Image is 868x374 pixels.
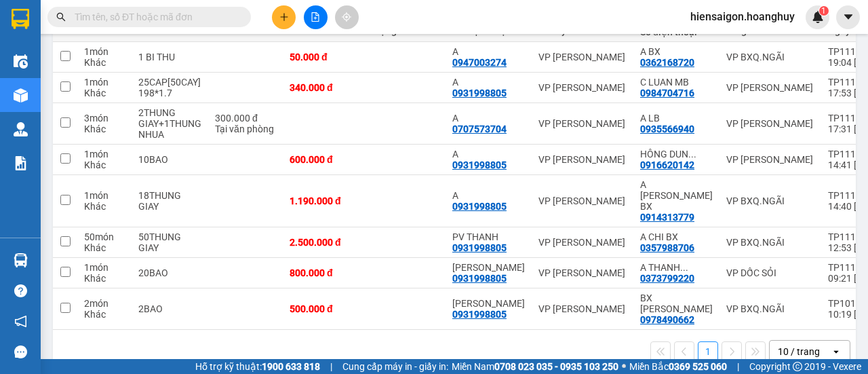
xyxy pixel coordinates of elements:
[84,309,125,320] div: Khác
[330,359,332,374] span: |
[84,273,125,284] div: Khác
[821,6,826,16] span: 1
[726,237,814,248] div: VP BXQ.NGÃI
[538,195,627,206] div: VP [PERSON_NAME]
[640,57,694,68] div: 0362168720
[452,190,525,201] div: A
[538,82,627,93] div: VP [PERSON_NAME]
[290,154,357,165] div: 600.000 đ
[452,201,507,212] div: 0931998805
[452,242,507,253] div: 0931998805
[640,262,713,273] div: A THANH NGA DS
[819,6,829,16] sup: 1
[452,262,525,273] div: VP THANH
[290,267,357,278] div: 800.000 đ
[640,293,713,314] div: BX KIM CHI
[14,315,27,328] span: notification
[84,149,125,160] div: 1 món
[640,179,713,212] div: A DUONG BX
[669,361,727,372] strong: 0369 525 060
[640,77,713,88] div: C LUAN MB
[778,345,820,358] div: 10 / trang
[629,359,727,374] span: Miền Bắc
[215,113,276,124] div: 300.000 đ
[290,195,357,206] div: 1.190.000 đ
[290,52,357,62] div: 50.000 đ
[84,57,125,68] div: Khác
[640,113,713,124] div: A LB
[726,154,814,165] div: VP [PERSON_NAME]
[452,309,507,320] div: 0931998805
[452,124,507,134] div: 0707573704
[538,237,627,248] div: VP [PERSON_NAME]
[452,298,525,309] div: VP THANH
[342,359,448,374] span: Cung cấp máy in - giấy in:
[452,113,525,124] div: A
[138,52,201,62] div: 1 BI THU
[290,82,357,93] div: 340.000 đ
[84,298,125,309] div: 2 món
[726,52,814,62] div: VP BXQ.NGÃI
[84,242,125,253] div: Khác
[640,314,694,325] div: 0978490662
[640,231,713,242] div: A CHI BX
[12,9,29,29] img: logo-vxr
[342,12,351,22] span: aim
[538,267,627,278] div: VP [PERSON_NAME]
[84,113,125,124] div: 3 món
[138,107,201,140] div: 2THUNG GIAY+1THUNG NHUA
[452,77,525,88] div: A
[688,149,696,160] span: ...
[726,267,814,278] div: VP DỐC SỎI
[279,12,289,22] span: plus
[640,242,694,253] div: 0357988706
[14,156,28,170] img: solution-icon
[842,11,854,23] span: caret-down
[14,253,28,267] img: warehouse-icon
[84,201,125,212] div: Khác
[84,77,125,88] div: 1 món
[84,124,125,134] div: Khác
[84,46,125,57] div: 1 món
[452,88,507,98] div: 0931998805
[831,346,842,357] svg: open
[195,359,320,374] span: Hỗ trợ kỹ thuật:
[452,273,507,284] div: 0931998805
[56,12,66,22] span: search
[138,231,201,253] div: 50THUNG GIAY
[335,5,359,29] button: aim
[640,149,713,160] div: HÔNG DUNG MB
[452,46,525,57] div: A
[138,267,201,278] div: 20BAO
[622,364,626,369] span: ⚪️
[726,82,814,93] div: VP [PERSON_NAME]
[262,361,320,372] strong: 1900 633 818
[538,303,627,314] div: VP [PERSON_NAME]
[84,231,125,242] div: 50 món
[452,149,525,160] div: A
[640,46,713,57] div: A BX
[538,118,627,129] div: VP [PERSON_NAME]
[84,262,125,273] div: 1 món
[138,303,201,314] div: 2BAO
[640,160,694,170] div: 0916620142
[290,237,357,248] div: 2.500.000 đ
[138,154,201,165] div: 10BAO
[793,362,802,371] span: copyright
[812,11,824,23] img: icon-new-feature
[494,361,618,372] strong: 0708 023 035 - 0935 103 250
[640,212,694,223] div: 0914313779
[84,88,125,98] div: Khác
[84,190,125,201] div: 1 món
[726,195,814,206] div: VP BXQ.NGÃI
[84,160,125,170] div: Khác
[14,345,27,358] span: message
[640,88,694,98] div: 0984704716
[698,341,718,362] button: 1
[138,88,201,98] div: 198*1.7
[311,12,320,22] span: file-add
[452,359,618,374] span: Miền Nam
[726,303,814,314] div: VP BXQ.NGÃI
[75,10,235,24] input: Tìm tên, số ĐT hoặc mã đơn
[836,5,860,29] button: caret-down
